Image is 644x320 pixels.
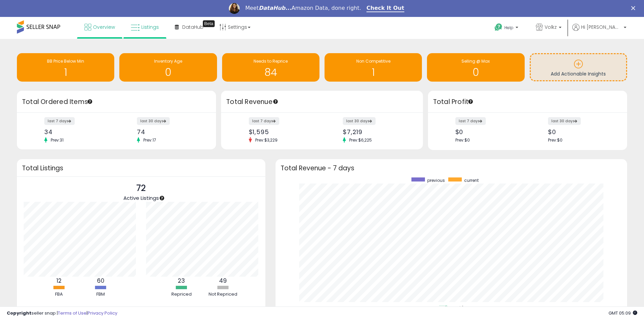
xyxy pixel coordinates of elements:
a: Needs to Reprice 84 [222,53,319,82]
h3: Total Ordered Items [22,97,211,107]
strong: Copyright [7,310,31,316]
div: Meet Amazon Data, done right. [245,5,361,12]
label: last 7 days [455,117,486,125]
h1: 0 [430,67,521,78]
span: 2025-09-16 05:09 GMT [609,310,637,316]
span: Prev: $3,229 [252,137,281,143]
span: Prev: $0 [455,137,470,143]
div: 34 [44,128,112,135]
div: 74 [137,128,204,135]
span: Listings [141,24,159,30]
div: Repriced [161,291,202,298]
span: BB Price Below Min [47,58,84,64]
b: 60 [97,277,104,285]
a: Non Competitive 1 [325,53,422,82]
div: Tooltip anchor [272,99,279,105]
span: Active Listings [123,194,159,201]
span: Hi [PERSON_NAME] [581,24,622,30]
b: 12 [56,277,62,285]
span: Inventory Age [154,58,182,64]
h3: Total Profit [433,97,622,107]
span: Selling @ Max [461,58,490,64]
a: Selling @ Max 0 [427,53,524,82]
div: Tooltip anchor [203,20,215,27]
div: $0 [455,128,523,135]
label: last 30 days [548,117,581,125]
span: Prev: 17 [140,137,160,143]
b: 23 [178,277,185,285]
h1: 0 [123,67,213,78]
h3: Total Revenue [226,97,418,107]
span: DataHub [182,24,204,30]
div: Close [631,6,638,10]
label: last 30 days [343,117,376,125]
a: Terms of Use [58,310,87,316]
div: FBA [39,291,79,298]
img: Profile image for Georgie [229,3,240,14]
label: last 30 days [137,117,170,125]
span: Prev: 31 [47,137,67,143]
b: 49 [219,277,227,285]
a: BB Price Below Min 1 [17,53,114,82]
span: Help [504,25,514,30]
a: Privacy Policy [88,310,117,316]
a: Settings [214,17,256,37]
span: Overview [93,24,115,30]
i: Get Help [494,23,503,31]
div: Tooltip anchor [159,195,165,201]
span: Prev: $6,225 [346,137,375,143]
div: $7,219 [343,128,411,135]
h1: 1 [328,67,419,78]
h1: 84 [225,67,316,78]
span: Needs to Reprice [254,58,288,64]
a: Listings [126,17,164,37]
a: Inventory Age 0 [119,53,217,82]
a: DataHub [170,17,209,37]
a: Add Actionable Insights [531,54,626,80]
h3: Total Listings [22,166,260,171]
span: Non Competitive [356,58,390,64]
span: Volkz [545,24,557,30]
div: $1,595 [249,128,317,135]
div: seller snap | | [7,310,117,317]
label: last 7 days [44,117,75,125]
span: Add Actionable Insights [551,70,606,77]
a: Help [489,18,525,39]
i: DataHub... [259,5,291,11]
a: Hi [PERSON_NAME] [572,24,626,39]
div: $0 [548,128,615,135]
h3: Total Revenue - 7 days [281,166,622,171]
div: Not Repriced [203,291,243,298]
p: 72 [123,182,159,195]
span: current [464,177,479,183]
label: last 7 days [249,117,279,125]
a: Volkz [531,17,567,39]
a: Check It Out [366,5,404,12]
div: Tooltip anchor [468,99,474,105]
span: Prev: $0 [548,137,563,143]
h1: 1 [20,67,111,78]
div: Tooltip anchor [87,99,93,105]
span: previous [427,177,445,183]
div: FBM [80,291,121,298]
a: Overview [79,17,120,37]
